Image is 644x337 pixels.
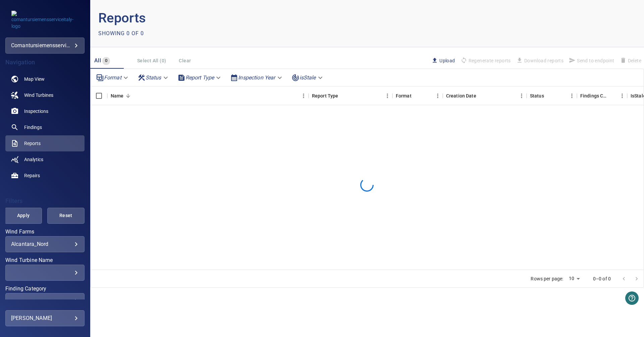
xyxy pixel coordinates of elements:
[5,87,85,103] a: windturbines noActive
[5,38,85,54] div: comantursiemensserviceitaly
[5,103,85,119] a: inspections noActive
[5,135,85,151] a: reports active
[312,86,338,105] div: Report Type
[5,265,85,281] div: Wind Turbine Name
[111,86,124,105] div: Name
[5,258,85,263] label: Wind Turbine Name
[567,91,577,101] button: Menu
[476,91,486,100] button: Sort
[24,140,41,147] span: Reports
[94,57,101,64] span: All
[338,91,347,100] button: Sort
[5,151,85,167] a: analytics noActive
[238,74,275,81] em: Inspection Year
[530,86,544,105] div: Status
[56,211,76,220] span: Reset
[24,156,43,163] span: Analytics
[5,198,85,204] h4: Filters
[443,86,527,105] div: Creation Date
[433,91,443,101] button: Menu
[11,241,79,247] div: Alcantara_Nord
[431,57,455,64] span: Upload
[608,91,617,100] button: Sort
[5,293,85,309] div: Finding Category
[47,208,85,224] button: Reset
[135,72,172,83] div: Status
[5,71,85,87] a: map noActive
[11,11,78,29] img: comantursiemensserviceitaly-logo
[175,72,225,83] div: Report Type
[5,286,85,291] label: Finding Category
[227,72,286,83] div: Inspection Year
[24,172,40,179] span: Repairs
[412,91,421,100] button: Sort
[289,72,327,83] div: isStale
[11,313,79,324] div: [PERSON_NAME]
[5,229,85,234] label: Wind Farms
[24,108,48,115] span: Inspections
[309,86,392,105] div: Report Type
[392,86,443,105] div: Format
[107,86,309,105] div: Name
[382,91,392,101] button: Menu
[580,86,608,105] div: Findings Count
[98,29,144,38] p: Showing 0 of 0
[98,8,367,28] p: Reports
[5,119,85,135] a: findings noActive
[5,167,85,184] a: repairs noActive
[446,86,476,105] div: Creation Date
[396,86,412,105] div: Format
[24,92,53,98] span: Wind Turbines
[93,72,132,83] div: Format
[13,211,34,220] span: Apply
[429,55,458,66] button: Upload
[5,208,42,224] button: Apply
[527,86,577,105] div: Status
[618,273,643,284] nav: pagination navigation
[185,74,214,81] em: Report Type
[11,40,79,51] div: comantursiemensserviceitaly
[517,91,527,101] button: Menu
[24,124,42,131] span: Findings
[104,74,121,81] em: Format
[593,275,611,282] p: 0–0 of 0
[146,74,161,81] em: Status
[5,59,85,66] h4: Navigation
[566,274,582,283] div: 10
[300,74,316,81] em: isStale
[123,91,133,100] button: Sort
[5,236,85,252] div: Wind Farms
[24,76,45,82] span: Map View
[544,91,553,100] button: Sort
[102,57,110,65] span: 0
[577,86,627,105] div: Findings Count
[299,91,309,101] button: Menu
[531,275,563,282] p: Rows per page:
[617,91,627,101] button: Menu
